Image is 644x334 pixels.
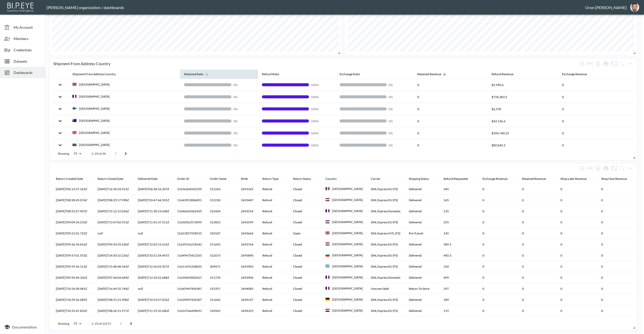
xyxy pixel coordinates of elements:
[340,95,409,99] div: 0/100 (0%)
[94,250,134,261] th: 2025-03-07T14:50:32.236Z
[258,239,289,250] th: Refund
[586,60,594,68] div: Toggle table layout between fixed and auto (default: auto)
[444,176,468,182] div: Refund Requested
[210,176,233,182] span: Order Name
[597,250,637,261] th: 0
[94,217,134,228] th: 2025-03-07T13:47:02.913Z
[262,131,332,135] div: 100/100 (100%)
[52,272,94,283] th: 2025-03-01T09:59:44.102Z
[233,107,254,111] p: 0%
[206,228,237,239] th: 310107
[173,261,206,272] th: 11611476328835
[367,250,405,261] th: DHL Express EU (FS)
[53,61,578,66] div: Shipment From Address Country
[626,60,634,68] span: Chart settings
[12,325,37,329] span: Documentation
[184,143,254,147] div: 0/100 (0%)
[558,127,634,139] th: 0
[79,106,110,111] div: [GEOGRAPHIC_DATA]
[627,1,643,13] button: oron@bipeye.com
[71,320,83,327] div: 25
[289,217,321,228] th: Closed
[367,217,405,228] th: DHL Express EU (FS)
[173,206,206,217] th: 11646626562435
[237,272,258,283] th: 2693904
[258,250,289,261] th: Refund
[311,95,331,99] p: 100%
[52,195,94,206] th: 2025-03-01T08:28:45.074Z
[332,264,363,268] div: [GEOGRAPHIC_DATA]
[173,272,206,283] th: 11639605002627
[518,261,556,272] th: 0
[56,176,83,182] div: Return Created Date
[578,164,586,172] div: Wrap text
[94,195,134,206] th: 2025-03-12T08:25:17.998Z
[340,71,367,77] span: Exchange Ratio
[332,253,363,257] div: [GEOGRAPHIC_DATA]
[332,209,363,213] div: [GEOGRAPHIC_DATA]
[289,272,321,283] th: Closed
[237,261,258,272] th: 2693903
[14,59,41,64] span: Datasets
[79,94,110,99] div: [GEOGRAPHIC_DATA]
[405,239,439,250] th: Delivered
[518,217,556,228] th: 0
[488,79,558,91] th: $5,990.6
[518,250,556,261] th: 0
[134,217,173,228] th: 2025-03-06T11:41:37.511Z
[626,164,634,172] button: more
[367,195,405,206] th: DHL Express EU (FS)
[326,176,337,182] div: Country
[618,164,626,172] button: more
[4,324,41,330] a: Documentation
[56,93,64,101] button: expand row
[626,60,634,68] button: more
[184,71,210,77] span: Retained Ratio
[184,83,254,87] div: 0/100 (0%)
[237,283,258,294] th: 2694085
[52,217,94,228] th: 2025-03-01T09:09:24.233Z
[597,206,637,217] th: 0
[601,176,633,182] span: Shop Now Revenue
[340,143,409,147] div: 0/100 (0%)
[241,176,254,182] span: RMA
[602,164,610,172] div: Print
[56,141,64,149] button: expand row
[262,83,332,87] div: 100/100 (100%)
[237,195,258,206] th: 2693407
[556,195,597,206] th: 0
[79,118,110,123] div: [GEOGRAPHIC_DATA]
[488,115,558,127] th: $43,136.6
[262,176,285,182] span: Return Type
[56,80,64,89] button: expand row
[478,250,518,261] th: 0
[492,71,513,77] div: Refund Revenue
[262,95,332,99] div: 100/100 (100%)
[518,272,556,283] th: 0
[262,71,286,77] span: Refund Ratio
[98,176,123,182] div: Return Closed Date
[488,127,558,139] th: $294,740.25
[332,220,363,224] div: [GEOGRAPHIC_DATA]
[52,283,94,294] th: 2025-03-01T10:24:38.081Z
[367,272,405,283] th: DHL Express Domestic
[52,250,94,261] th: 2025-03-01T09:57:01.553Z
[610,60,618,68] button: Fullscreen
[405,228,439,239] th: Pre-Transit
[206,261,237,272] th: 309471
[206,239,237,250] th: 311693
[326,176,343,182] span: Country
[597,228,637,239] th: 0
[237,206,258,217] th: 2693514
[258,184,289,195] th: Refund
[237,250,258,261] th: 2693890
[94,228,134,239] th: null
[340,131,409,135] div: 0/100 (0%)
[389,83,409,87] p: 0%
[134,239,173,250] th: 2025-03-05T12:03:15.633Z
[184,119,254,123] div: 0/100 (0%)
[367,261,405,272] th: DHL Express EU (FS)
[597,184,637,195] th: 0
[610,164,618,172] button: Fullscreen
[14,25,41,30] span: My Account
